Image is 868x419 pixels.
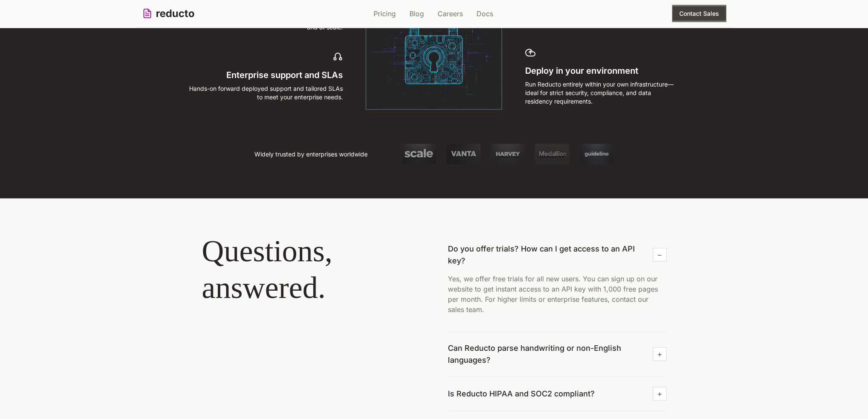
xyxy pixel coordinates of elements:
button: Is Reducto HIPAA and SOC2 compliant? [448,387,666,401]
div: Yes, we offer free trials for all new users. You can sign up on our website to get instant access... [448,274,666,321]
p: Widely trusted by enterprises worldwide [254,150,368,159]
h2: Questions, answered. [202,233,421,306]
p: Hands-on forward deployed support and tailored SLAs to meet your enterprise needs. [188,84,343,101]
img: Medallion company logo [535,144,569,165]
img: Harvey company logo [491,144,525,165]
button: Do you offer trials? How can I get access to an API key? [448,243,666,267]
h3: Enterprise support and SLAs [188,69,343,81]
span: Do you offer trials? How can I get access to an API key? [448,243,646,267]
img: Vanta company logo [446,144,480,165]
h3: Deploy in your environment [525,65,680,77]
span: Is Reducto HIPAA and SOC2 compliant? [448,388,595,400]
a: reducto [142,7,195,20]
p: Run Reducto entirely within your own infrastructure—ideal for strict security, compliance, and da... [525,80,680,106]
button: Can Reducto parse handwriting or non-English languages? [448,342,666,366]
a: Blog [409,9,424,19]
span: Can Reducto parse handwriting or non-English languages? [448,342,646,366]
a: Pricing [374,9,396,19]
img: Guideline company logo [579,144,614,165]
a: Docs [476,9,493,19]
button: Contact Sales [672,5,726,22]
a: Careers [438,9,463,19]
img: Scale company logo [402,144,436,165]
